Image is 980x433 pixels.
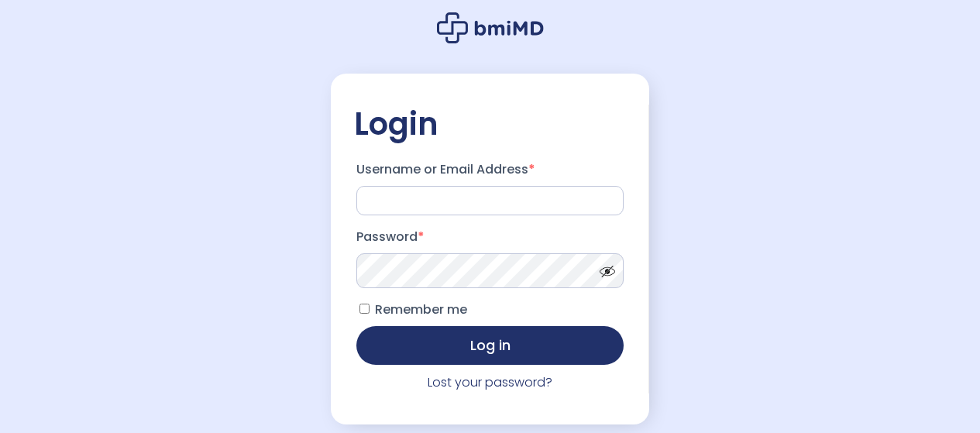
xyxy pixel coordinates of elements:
[356,326,624,365] button: Log in
[375,301,467,318] span: Remember me
[359,304,370,314] input: Remember me
[356,225,624,249] label: Password
[354,105,626,143] h2: Login
[428,373,552,391] a: Lost your password?
[356,157,624,182] label: Username or Email Address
